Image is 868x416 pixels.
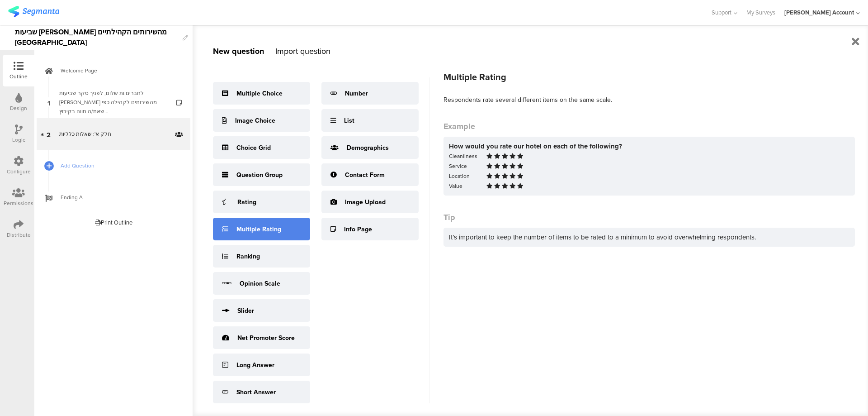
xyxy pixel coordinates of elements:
[443,228,855,247] div: It’s important to keep the number of items to be rated to a minimum to avoid overwhelming respond...
[61,193,176,202] span: Ending A
[240,279,280,288] div: Opinion Scale
[345,197,386,207] div: Image Upload
[443,120,855,132] div: Example
[236,143,271,153] div: Choice Grid
[235,116,275,125] div: Image Choice
[37,55,190,86] a: Welcome Page
[236,225,281,234] div: Multiple Rating
[9,72,28,81] div: Outline
[443,95,855,105] div: Respondents rate several different items on the same scale.
[236,387,276,397] div: Short Answer
[37,118,190,150] a: 2 חלק א': שאלות כלליות
[449,151,485,161] span: Cleanliness
[10,104,27,112] div: Design
[47,129,51,139] span: 2
[59,129,167,139] div: חלק א': שאלות כלליות
[95,218,132,227] div: Print Outline
[236,360,274,370] div: Long Answer
[345,170,385,180] div: Contact Form
[347,143,389,153] div: Demographics
[7,167,31,176] div: Configure
[47,97,50,107] span: 1
[213,45,264,57] div: New question
[712,8,731,17] span: Support
[344,116,354,125] div: List
[345,89,368,98] div: Number
[443,70,855,84] div: Multiple Rating
[37,86,190,118] a: 1 לחברים.ות שלום, לפניך סקר שביעות [PERSON_NAME] מהשירותים לקהילה כפי שאת/ה חווה בקיבוץ [GEOGRAPH...
[7,231,31,239] div: Distribute
[8,6,59,17] img: segmanta logo
[237,333,295,343] div: Net Promoter Score
[784,8,854,17] div: [PERSON_NAME] Account
[237,197,256,207] div: Rating
[236,170,283,180] div: Question Group
[59,89,167,116] div: לחברים.ות שלום, לפניך סקר שביעות רצון מהשירותים לקהילה כפי שאת/ה חווה בקיבוץ שדה בוקר.הסקר נערך כ...
[449,141,849,151] div: How would you rate our hotel on each of the following?
[61,161,176,170] span: Add Question
[237,306,254,316] div: Slider
[449,181,485,191] span: Value
[449,161,485,171] span: Service
[275,45,330,57] div: Import question
[4,199,33,207] div: Permissions
[12,136,25,144] div: Logic
[344,225,372,234] div: Info Page
[236,89,283,98] div: Multiple Choice
[443,211,855,223] div: Tip
[61,66,176,75] span: Welcome Page
[37,182,190,213] a: Ending A
[236,252,260,261] div: Ranking
[15,25,178,50] div: שביעות [PERSON_NAME] מהשירותים הקהילתיים [GEOGRAPHIC_DATA]
[449,171,485,181] span: Location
